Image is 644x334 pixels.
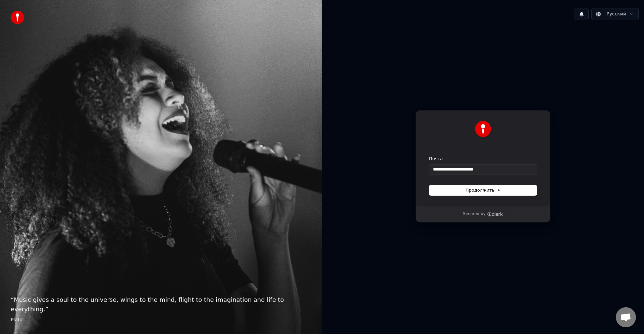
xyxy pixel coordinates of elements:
[616,307,636,327] a: Открытый чат
[429,156,443,162] label: Почта
[475,121,491,137] img: Youka
[463,211,485,217] p: Secured by
[429,185,537,195] button: Продолжить
[487,212,503,216] a: Clerk logo
[11,295,311,314] p: “ Music gives a soul to the universe, wings to the mind, flight to the imagination and life to ev...
[466,187,501,193] span: Продолжить
[11,317,311,323] footer: Plato
[11,11,24,24] img: youka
